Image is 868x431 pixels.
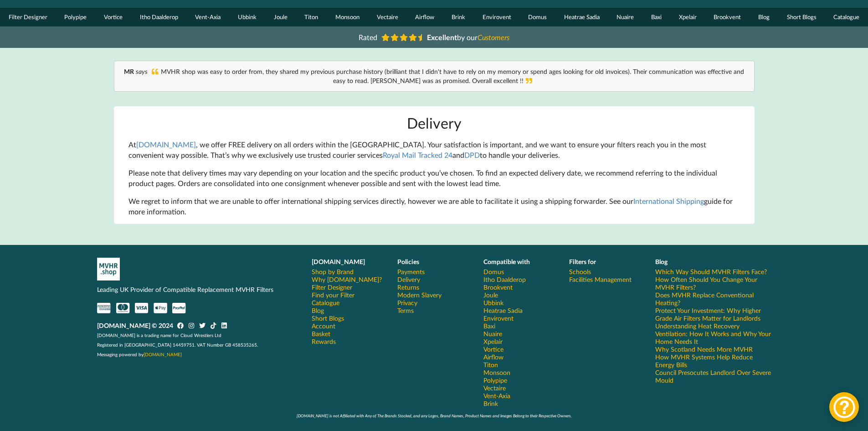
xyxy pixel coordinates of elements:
[483,400,498,407] a: Brink
[483,330,502,338] a: Nuaire
[655,275,771,291] a: How Often Should You Change Your MVHR Filters?
[312,322,335,330] a: Account
[483,268,504,275] a: Domus
[655,353,771,369] a: How MVHR Systems Help Reduce Energy Bills
[642,8,670,26] a: Baxi
[144,352,182,357] a: [DOMAIN_NAME]
[312,338,336,345] a: Rewards
[483,283,513,291] a: Brookvent
[97,352,182,357] span: Messaging powered by
[406,8,443,26] a: Airflow
[655,291,771,306] a: Does MVHR Replace Conventional Heating?
[368,8,407,26] a: Vectaire
[123,67,745,85] div: MVHR shop was easy to order from, they shared my previous purchase history (brilliant that I didn...
[483,384,506,392] a: Vectaire
[778,8,825,26] a: Short Blogs
[483,392,510,400] a: Vent-Axia
[569,268,591,275] a: Schools
[312,268,354,275] a: Shop by Brand
[655,268,767,275] a: Which Way Should MVHR Filters Face?
[97,342,258,348] span: Registered in [GEOGRAPHIC_DATA] 14459751. VAT Number GB 458535265.
[478,33,509,42] i: Customers
[397,306,414,314] a: Terms
[128,114,740,132] h1: Delivery
[397,275,420,283] a: Delivery
[483,314,514,322] a: Envirovent
[312,275,382,283] a: Why [DOMAIN_NAME]?
[519,8,555,26] a: Domus
[655,322,771,345] a: Understanding Heat Recovery Ventilation: How It Works and Why Your Home Needs It
[397,283,419,291] a: Returns
[443,8,474,26] a: Brink
[359,33,377,42] span: Rated
[312,306,324,314] a: Blog
[296,8,327,26] a: Titon
[483,291,498,299] a: Joule
[655,369,771,384] a: Council Presocutes Landlord Over Severe Mould
[464,151,480,159] a: DPD
[95,8,131,26] a: Vortice
[825,8,868,26] a: Catalogue
[187,8,230,26] a: Vent-Axia
[633,197,704,205] a: International Shipping
[128,140,740,161] p: At , we offer FREE delivery on all orders within the [GEOGRAPHIC_DATA]. Your satisfaction is impo...
[474,8,520,26] a: Envirovent
[655,258,668,265] b: Blog
[128,196,740,217] p: We regret to inform that we are unable to offer international shipping services directly, however...
[427,33,457,42] b: Excellent
[655,345,753,353] a: Why Scotland Needs More MVHR
[97,413,771,418] div: [DOMAIN_NAME] is not Affiliated with Any of The Brands Stocked, and any Logos, Brand Names, Produ...
[483,299,503,306] a: Ubbink
[483,338,503,345] a: Xpelair
[397,268,425,275] a: Payments
[483,345,503,353] a: Vortice
[312,330,330,338] a: Basket
[483,361,498,369] a: Titon
[124,68,134,75] b: MR
[327,8,368,26] a: Monsoon
[483,369,510,376] a: Monsoon
[569,258,596,265] b: Filters for
[97,332,221,338] span: [DOMAIN_NAME] is a trading name for Cloud Wrestlers Ltd
[569,275,632,283] a: Facilities Management
[555,8,608,26] a: Heatrae Sadia
[397,291,442,299] a: Modern Slavery
[312,291,354,299] a: Find your Filter
[483,275,526,283] a: Itho Daalderop
[229,8,265,26] a: Ubbink
[352,30,516,45] a: Rated Excellentby ourCustomers
[312,314,344,322] a: Short Blogs
[136,140,196,149] a: [DOMAIN_NAME]
[655,306,771,322] a: Protect Your Investment: Why Higher Grade Air Filters Matter for Landlords
[265,8,296,26] a: Joule
[312,258,365,265] b: [DOMAIN_NAME]
[131,8,187,26] a: Itho Daalderop
[483,322,495,330] a: Baxi
[56,8,96,26] a: Polypipe
[750,8,778,26] a: Blog
[483,353,503,361] a: Airflow
[312,299,339,306] a: Catalogue
[97,258,120,280] img: mvhr-inverted.png
[312,283,352,291] a: Filter Designer
[705,8,750,26] a: Brookvent
[608,8,643,26] a: Nuaire
[483,376,507,384] a: Polypipe
[97,322,173,329] b: [DOMAIN_NAME] © 2024
[136,68,148,75] i: says
[483,306,523,314] a: Heatrae Sadia
[483,258,530,265] b: Compatible with
[397,299,417,306] a: Privacy
[97,285,299,294] p: Leading UK Provider of Compatible Replacement MVHR Filters
[670,8,705,26] a: Xpelair
[383,151,452,159] a: Royal Mail Tracked 24
[128,168,740,189] p: Please note that delivery times may vary depending on your location and the specific product you’...
[427,33,509,42] span: by our
[397,258,419,265] b: Policies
